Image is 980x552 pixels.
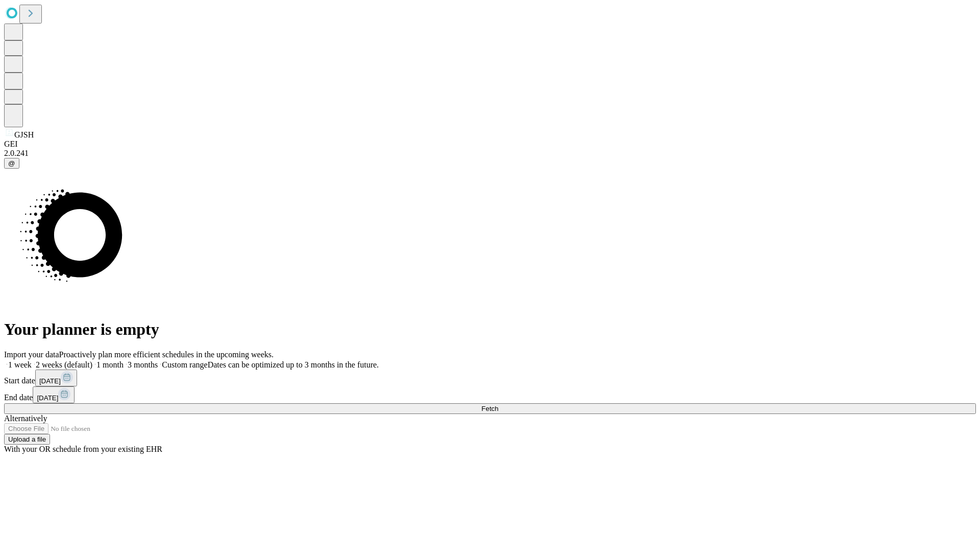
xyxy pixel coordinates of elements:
button: [DATE] [33,386,75,403]
span: With your OR schedule from your existing EHR [4,445,162,453]
div: End date [4,386,976,403]
span: 3 months [128,360,158,369]
span: [DATE] [39,377,61,385]
button: Upload a file [4,434,50,445]
span: GJSH [14,130,34,139]
button: [DATE] [35,370,77,386]
span: Proactively plan more efficient schedules in the upcoming weeks. [59,350,274,359]
button: Fetch [4,403,976,414]
div: GEI [4,140,976,149]
div: 2.0.241 [4,149,976,158]
span: [DATE] [37,394,58,402]
span: Custom range [162,360,207,369]
span: Fetch [481,405,498,412]
span: 2 weeks (default) [36,360,92,369]
span: Dates can be optimized up to 3 months in the future. [208,360,379,369]
span: Import your data [4,350,59,359]
span: Alternatively [4,414,47,423]
button: @ [4,158,19,169]
div: Start date [4,370,976,386]
span: 1 week [8,360,32,369]
span: @ [8,159,15,167]
span: 1 month [96,360,124,369]
h1: Your planner is empty [4,320,976,339]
